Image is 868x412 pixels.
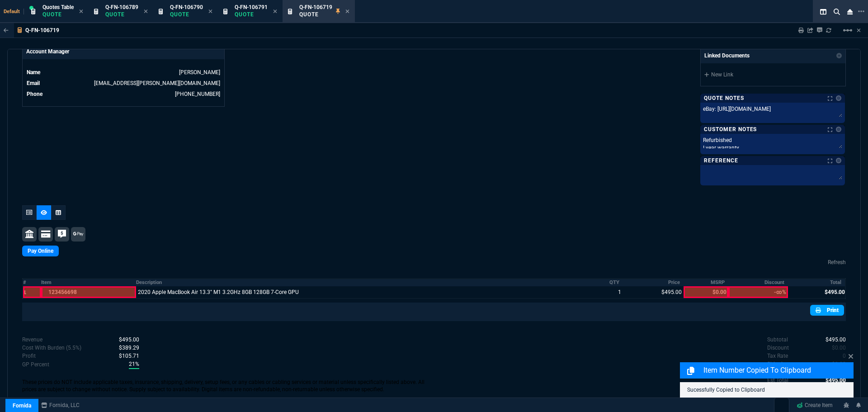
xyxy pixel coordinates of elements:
p: Account Manager [23,44,224,59]
th: Item [41,279,136,286]
p: Quote [105,11,138,18]
a: [EMAIL_ADDRESS][PERSON_NAME][DOMAIN_NAME] [94,80,220,86]
span: 0 [832,345,846,351]
tr: undefined [26,68,221,77]
p: Q-FN-106719 [25,27,59,34]
p: spec.value [110,336,139,344]
tr: undefined [26,79,221,88]
span: Phone [27,91,42,97]
th: Total [788,279,845,286]
p: spec.value [824,344,846,352]
span: Q-FN-106790 [170,4,203,10]
a: 714-586-5495 [175,91,220,97]
p: spec.value [817,336,846,344]
span: With Burden (5.5%) [119,353,139,359]
span: Name [27,69,40,76]
a: Pay Online [22,246,59,256]
p: Linked Documents [704,52,750,60]
p: undefined [767,344,789,352]
p: Quote [235,11,268,18]
p: spec.value [110,344,139,352]
a: [PERSON_NAME] [179,69,220,76]
nx-icon: Close Workbench [844,6,856,17]
nx-icon: Open New Tab [858,7,864,16]
p: With Burden (5.5%) [22,352,36,360]
span: Q-FN-106791 [235,4,268,10]
span: Revenue [119,336,139,343]
th: Price [623,279,684,286]
p: Sucessfully Copied to Clipboard [687,386,846,394]
span: Quotes Table [42,4,74,10]
p: With Burden (5.5%) [22,360,49,369]
nx-icon: Search [830,6,844,17]
p: Quote [299,11,332,18]
th: QTY [589,279,623,286]
span: Q-FN-106789 [105,4,138,10]
nx-icon: Back to Table [4,27,9,33]
a: msbcCompanyName [38,401,82,409]
span: With Burden (5.5%) [129,360,139,369]
a: Hide Workbench [857,27,861,34]
p: Quote [170,11,203,18]
p: spec.value [110,352,139,360]
nx-icon: Close Tab [144,8,148,15]
a: Create Item [793,398,836,412]
p: undefined [767,336,788,344]
nx-icon: Split Panels [816,6,830,17]
span: Q-FN-106719 [299,4,332,10]
a: Print [810,305,844,316]
th: MSRP [684,279,728,286]
p: spec.value [120,360,139,369]
th: Description [136,279,589,286]
p: Quote Notes [704,95,744,102]
span: Default [4,9,24,14]
nx-icon: Close Tab [79,8,83,15]
p: Revenue [22,336,42,344]
nx-icon: Close Tab [345,8,349,15]
span: Email [27,80,40,86]
tr: undefined [26,90,221,99]
th: Discount [728,279,788,286]
p: Quote [42,11,74,18]
span: 495 [826,336,846,343]
p: Cost With Burden (5.5%) [22,344,81,352]
a: Refresh [828,259,846,265]
p: Item Number Copied to Clipboard [703,365,852,376]
nx-icon: Close Tab [208,8,212,15]
p: Reference [704,157,738,164]
span: Cost With Burden (5.5%) [119,345,139,351]
a: New Link [704,71,842,79]
p: Customer Notes [704,126,757,133]
th: # [23,279,41,286]
p: These prices do NOT include applicable taxes, insurance, shipping, delivery, setup fees, or any c... [22,379,434,393]
mat-icon: Example home icon [842,25,853,36]
nx-icon: Close Tab [273,8,277,15]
